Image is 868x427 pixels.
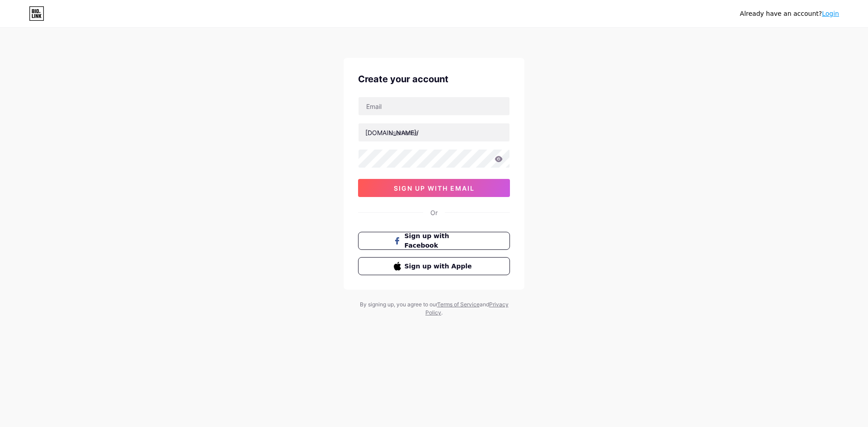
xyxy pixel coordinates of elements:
div: Already have an account? [740,9,839,19]
span: Sign up with Facebook [405,231,475,250]
button: sign up with email [358,179,510,197]
div: [DOMAIN_NAME]/ [365,128,419,137]
input: username [359,123,509,141]
a: Login [822,10,839,17]
span: Sign up with Apple [405,262,475,271]
button: Sign up with Facebook [358,232,510,250]
a: Terms of Service [437,301,480,308]
div: Or [430,208,438,217]
div: By signing up, you agree to our and . [357,300,511,317]
span: sign up with email [394,184,475,192]
input: Email [359,97,509,115]
div: Create your account [358,72,510,86]
button: Sign up with Apple [358,257,510,275]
